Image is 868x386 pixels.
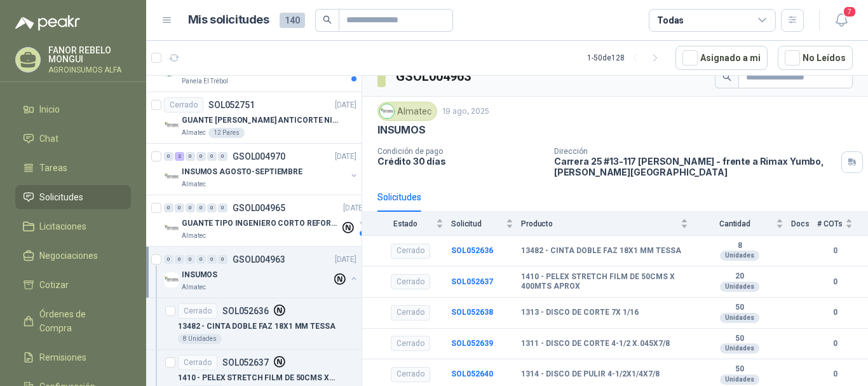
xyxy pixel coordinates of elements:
[15,273,131,297] a: Cotizar
[182,76,228,86] p: Panela El Trébol
[208,100,255,109] p: SOL052751
[521,369,660,380] b: 1314 - DISCO DE PULIR 4-1/2X1/4X7/8
[442,106,489,118] p: 19 ago, 2025
[377,219,433,228] span: Estado
[521,246,681,256] b: 13482 - CINTA DOBLE FAZ 18X1 MM TESSA
[164,200,367,241] a: 0 0 0 0 0 0 GSOL004965[DATE] Company LogoGUANTE TIPO INGENIERO CORTO REFORZADOAlmatec
[39,278,69,292] span: Cotizar
[222,358,269,367] p: SOL052637
[675,46,768,70] button: Asignado a mi
[554,156,836,177] p: Carrera 25 #13-117 [PERSON_NAME] - frente a Rimax Yumbo , [PERSON_NAME][GEOGRAPHIC_DATA]
[164,221,179,236] img: Company Logo
[696,241,783,251] b: 8
[207,203,217,212] div: 0
[335,99,356,111] p: [DATE]
[696,219,773,228] span: Cantidad
[696,303,783,313] b: 50
[164,169,179,184] img: Company Logo
[182,231,206,241] p: Almatec
[451,308,493,317] a: SOL052638
[377,147,544,156] p: Condición de pago
[15,127,131,151] a: Chat
[15,185,131,209] a: Solicitudes
[182,166,302,178] p: INSUMOS AGOSTO-SEPTIEMBRE
[791,212,817,235] th: Docs
[178,355,217,370] div: Cerrado
[391,336,430,351] div: Cerrado
[182,217,340,230] p: GUANTE TIPO INGENIERO CORTO REFORZADO
[15,302,131,340] a: Órdenes de Compra
[451,246,493,255] a: SOL052636
[15,345,131,369] a: Remisiones
[451,339,493,348] a: SOL052639
[39,307,119,335] span: Órdenes de Compra
[182,114,340,127] p: GUANTE [PERSON_NAME] ANTICORTE NIV 5 TALLA L
[218,152,227,161] div: 0
[377,190,421,204] div: Solicitudes
[521,308,639,318] b: 1313 - DISCO DE CORTE 7X 1/16
[39,249,98,263] span: Negociaciones
[186,255,195,264] div: 0
[451,212,521,235] th: Solicitud
[391,305,430,321] div: Cerrado
[39,190,83,204] span: Solicitudes
[48,66,131,74] p: AGROINSUMOS ALFA
[720,251,759,261] div: Unidades
[391,244,430,259] div: Cerrado
[15,15,80,31] img: Logo peakr
[720,282,759,292] div: Unidades
[222,307,269,315] p: SOL052636
[280,13,305,28] span: 140
[817,219,843,228] span: # COTs
[521,272,688,292] b: 1410 - PELEX STRETCH FILM DE 50CMS X 400MTS APROX
[696,212,791,235] th: Cantidad
[817,338,853,350] b: 0
[521,219,678,228] span: Producto
[817,212,868,235] th: # COTs
[521,212,696,235] th: Producto
[188,11,269,29] h1: Mis solicitudes
[175,152,184,161] div: 2
[39,219,86,233] span: Licitaciones
[696,334,783,344] b: 50
[15,214,131,238] a: Licitaciones
[186,203,195,212] div: 0
[39,102,60,116] span: Inicio
[164,272,179,287] img: Company Logo
[817,368,853,380] b: 0
[178,334,222,344] div: 8 Unidades
[817,307,853,319] b: 0
[196,255,206,264] div: 0
[48,46,131,64] p: FANOR REBELO MONGUI
[178,321,336,333] p: 13482 - CINTA DOBLE FAZ 18X1 MM TESSA
[377,102,437,121] div: Almatec
[175,255,184,264] div: 0
[587,48,665,68] div: 1 - 50 de 128
[233,203,285,212] p: GSOL004965
[696,272,783,282] b: 20
[720,343,759,354] div: Unidades
[178,303,217,319] div: Cerrado
[391,274,430,289] div: Cerrado
[554,147,836,156] p: Dirección
[175,203,184,212] div: 0
[335,151,356,163] p: [DATE]
[343,202,365,214] p: [DATE]
[164,255,173,264] div: 0
[39,161,67,175] span: Tareas
[164,118,179,133] img: Company Logo
[164,97,203,113] div: Cerrado
[323,15,332,24] span: search
[15,97,131,121] a: Inicio
[843,6,857,18] span: 7
[182,269,217,281] p: INSUMOS
[178,372,336,384] p: 1410 - PELEX STRETCH FILM DE 50CMS X 400MTS APROX
[396,67,473,86] h3: GSOL004963
[218,203,227,212] div: 0
[164,203,173,212] div: 0
[207,152,217,161] div: 0
[335,254,356,266] p: [DATE]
